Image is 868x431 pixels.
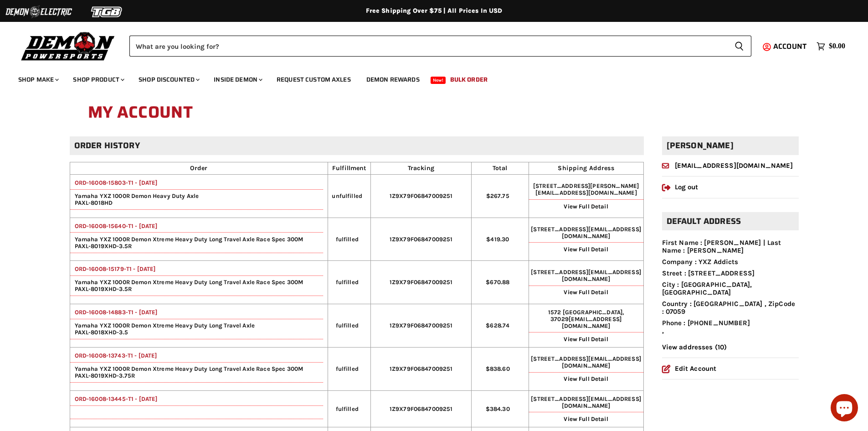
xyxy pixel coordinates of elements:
[70,162,328,175] th: Order
[529,261,643,304] td: [STREET_ADDRESS]
[132,70,205,89] a: Shop Discounted
[5,3,73,21] img: Demon Electric Logo 2
[662,364,717,373] a: Edit Account
[11,67,843,89] ul: Main menu
[662,319,799,327] li: Phone : [PHONE_NUMBER]
[535,189,637,196] span: [EMAIL_ADDRESS][DOMAIN_NAME]
[564,336,608,343] a: View Full Detail
[662,270,799,277] li: Street : [STREET_ADDRESS]
[529,348,643,390] td: [STREET_ADDRESS]
[70,322,324,329] span: Yamaha YXZ 1000R Demon Xtreme Heavy Duty Long Travel Axle
[529,218,643,260] td: [STREET_ADDRESS]
[562,316,621,329] span: [EMAIL_ADDRESS][DOMAIN_NAME]
[11,70,64,89] a: Shop Make
[129,36,727,57] input: Search
[828,394,861,424] inbox-online-store-chat: Shopify online store chat
[662,300,799,316] li: Country : [GEOGRAPHIC_DATA] , ZipCode : 07059
[662,239,799,255] li: First Name : [PERSON_NAME] | Last Name : [PERSON_NAME]
[662,161,793,170] a: [EMAIL_ADDRESS][DOMAIN_NAME]
[371,261,471,304] td: 1Z9X79F06847009251
[207,70,268,89] a: Inside Demon
[70,372,135,379] span: PAXL-8019XHD-3.75R
[662,258,799,266] li: Company : YXZ Addicts
[529,175,643,218] td: [STREET_ADDRESS][PERSON_NAME]
[328,304,371,347] td: fulfilled
[431,77,446,84] span: New!
[328,390,371,427] td: fulfilled
[662,281,799,297] li: City : [GEOGRAPHIC_DATA], [GEOGRAPHIC_DATA]
[328,218,371,260] td: fulfilled
[70,265,156,272] a: ORD-16008-15179-T1 - [DATE]
[486,365,510,372] span: $838.60
[360,70,426,89] a: Demon Rewards
[486,279,509,286] span: $670.88
[662,239,799,335] ul: ,
[371,390,471,427] td: 1Z9X79F06847009251
[562,355,641,369] span: [EMAIL_ADDRESS][DOMAIN_NAME]
[70,179,158,186] a: ORD-16008-15803-T1 - [DATE]
[529,304,643,347] td: 1572 [GEOGRAPHIC_DATA], 37029
[70,7,799,15] div: Free Shipping Over $75 | All Prices In USD
[70,329,128,336] span: PAXL-8018XHD-3.5
[270,70,358,89] a: Request Custom Axles
[73,3,141,21] img: TGB Logo 2
[812,40,850,53] a: $0.00
[371,304,471,347] td: 1Z9X79F06847009251
[70,279,324,286] span: Yamaha YXZ 1000R Demon Xtreme Heavy Duty Long Travel Axle Race Spec 300M
[328,162,371,175] th: Fulfillment
[70,236,324,243] span: Yamaha YXZ 1000R Demon Xtreme Heavy Duty Long Travel Axle Race Spec 300M
[773,41,806,52] span: Account
[70,199,113,206] span: PAXL-8018HD
[829,42,845,51] span: $0.00
[70,365,324,372] span: Yamaha YXZ 1000R Demon Xtreme Heavy Duty Long Travel Axle Race Spec 300M
[564,289,608,296] a: View Full Detail
[328,348,371,390] td: fulfilled
[18,30,118,62] img: Demon Powersports
[529,162,643,175] th: Shipping Address
[443,70,494,89] a: Bulk Order
[486,236,509,243] span: $419.30
[70,395,158,402] a: ORD-16008-13445-T1 - [DATE]
[70,223,158,229] a: ORD-16008-15640-T1 - [DATE]
[371,348,471,390] td: 1Z9X79F06847009251
[486,192,509,199] span: $267.75
[471,162,529,175] th: Total
[129,36,751,57] form: Product
[662,343,727,351] a: View addresses (10)
[564,246,608,253] a: View Full Detail
[562,395,641,409] span: [EMAIL_ADDRESS][DOMAIN_NAME]
[727,36,751,57] button: Search
[70,192,324,199] span: Yamaha YXZ 1000R Demon Heavy Duty Axle
[328,261,371,304] td: fulfilled
[70,286,132,292] span: PAXL-8019XHD-3.5R
[70,243,132,249] span: PAXL-8019XHD-3.5R
[662,212,799,231] h2: Default address
[564,375,608,382] a: View Full Detail
[486,405,510,412] span: $384.30
[662,136,799,155] h2: [PERSON_NAME]
[70,136,644,155] h2: Order history
[564,415,608,422] a: View Full Detail
[486,322,509,329] span: $628.74
[662,183,699,191] a: Log out
[529,390,643,427] td: [STREET_ADDRESS]
[70,352,157,359] a: ORD-16008-13743-T1 - [DATE]
[371,162,471,175] th: Tracking
[562,269,641,282] span: [EMAIL_ADDRESS][DOMAIN_NAME]
[564,203,608,210] a: View Full Detail
[371,175,471,218] td: 1Z9X79F06847009251
[66,70,130,89] a: Shop Product
[769,42,812,51] a: Account
[88,98,781,127] h1: My Account
[328,175,371,218] td: unfulfilled
[70,309,158,316] a: ORD-16008-14883-T1 - [DATE]
[562,226,641,239] span: [EMAIL_ADDRESS][DOMAIN_NAME]
[371,218,471,260] td: 1Z9X79F06847009251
